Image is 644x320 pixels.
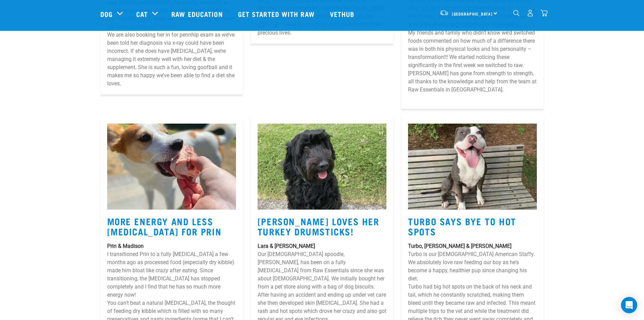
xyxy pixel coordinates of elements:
[408,29,537,102] p: My friends and family who didn’t know we’d switched foods commented on how much of a difference t...
[231,0,323,27] a: Get started with Raw
[107,124,236,210] img: Prin.jpg
[408,124,537,210] img: Turbo.jpg
[136,9,148,19] a: Cat
[258,124,386,210] img: Lara.jpg
[621,297,637,313] div: Open Intercom Messenger
[323,0,363,27] a: Vethub
[100,9,113,19] a: Dog
[258,243,315,249] strong: Lara & [PERSON_NAME]
[439,10,449,16] img: van-moving.png
[107,243,144,249] strong: Prin & Madison
[513,10,520,16] img: home-icon-1@2x.png
[408,243,511,249] strong: Turbo, [PERSON_NAME] & [PERSON_NAME]
[541,9,548,17] img: home-icon@2x.png
[107,31,236,88] p: We are also booking her in for pennhip exam as we’ve been told her diagnosis via x-ray could have...
[527,9,534,17] img: user.png
[408,250,537,283] p: Turbo is our [DEMOGRAPHIC_DATA] American Staffy. We absolutely love raw feeding our boy as he's b...
[408,216,537,237] h3: Turbo Says Bye to Hot Spots
[258,216,386,237] h3: [PERSON_NAME] Loves her Turkey Drumsticks!
[452,13,493,15] span: [GEOGRAPHIC_DATA]
[107,216,236,237] h3: More Energy and Less [MEDICAL_DATA] for Prin
[165,0,231,27] a: Raw Education
[107,250,236,299] p: I transitioned Prin to a fully [MEDICAL_DATA] a few months ago as processed food (especially dry ...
